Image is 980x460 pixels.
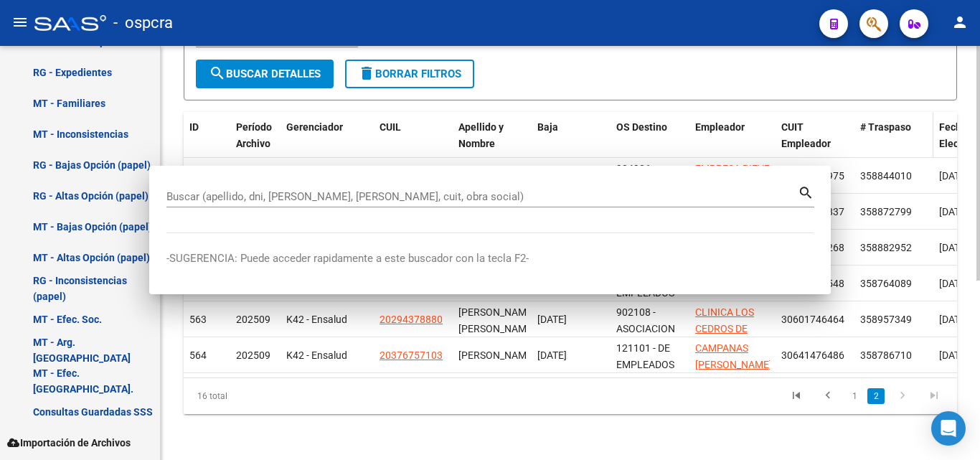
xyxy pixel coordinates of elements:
[537,311,605,328] div: [DATE]
[939,314,969,325] span: [DATE]
[860,278,912,289] span: 358764089
[781,314,844,325] span: 30601746464
[230,112,281,159] datatable-header-cell: Período Archivo
[209,65,226,82] mat-icon: search
[939,242,969,253] span: [DATE]
[236,121,272,149] span: Período Archivo
[281,112,374,159] datatable-header-cell: Gerenciador
[616,342,674,403] span: 121101 - DE EMPLEADOS TEXTILES Y AFINES
[616,121,667,133] span: OS Destino
[380,314,443,325] span: 20294378880
[189,121,199,133] span: ID
[951,14,969,31] mat-icon: person
[939,349,969,361] span: [DATE]
[537,121,558,133] span: Baja
[380,121,401,133] span: CUIL
[695,306,754,351] span: CLINICA LOS CEDROS DE TAPIALES
[458,121,504,149] span: Apellido y Nombre
[458,306,535,334] span: [PERSON_NAME] [PERSON_NAME]
[695,163,770,191] span: EMPRESA PIEVE S A
[453,112,532,159] datatable-header-cell: Apellido y Nombre
[358,65,375,82] mat-icon: delete
[783,388,810,404] a: go to first page
[189,349,207,361] span: 564
[939,206,969,217] span: [DATE]
[695,342,772,403] span: CAMPANAS [PERSON_NAME] SOCIEDAD ANONI
[776,112,854,159] datatable-header-cell: CUIT Empleador
[860,314,912,325] span: 358957349
[920,388,948,404] a: go to last page
[781,121,831,149] span: CUIT Empleador
[374,112,453,159] datatable-header-cell: CUIL
[846,388,863,404] a: 1
[889,388,916,404] a: go to next page
[844,384,865,408] li: page 1
[286,121,343,133] span: Gerenciador
[166,250,814,267] p: -SUGERENCIA: Puede acceder rapidamente a este buscador con la tecla F2-
[814,388,842,404] a: go to previous page
[616,306,675,367] span: 902108 - ASOCIACION MUTUAL SANCOR
[689,112,776,159] datatable-header-cell: Empleador
[358,67,461,80] span: Borrar Filtros
[209,67,321,80] span: Buscar Detalles
[860,349,912,361] span: 358786710
[865,384,887,408] li: page 2
[860,206,912,217] span: 358872799
[939,121,978,149] span: Fecha Eleccion
[939,170,969,182] span: [DATE]
[458,349,535,361] span: [PERSON_NAME]
[113,7,173,39] span: - ospcra
[781,349,844,361] span: 30641476486
[616,163,666,191] span: 904906 - NOBIS S.A.
[236,314,270,325] span: 202509
[537,347,605,364] div: [DATE]
[860,170,912,182] span: 358844010
[532,112,611,159] datatable-header-cell: Baja
[236,349,270,361] span: 202509
[939,278,969,289] span: [DATE]
[695,121,745,133] span: Empleador
[380,349,443,361] span: 20376757103
[611,112,689,159] datatable-header-cell: OS Destino
[854,112,933,159] datatable-header-cell: # Traspaso
[286,349,347,361] span: K42 - Ensalud
[798,183,814,200] mat-icon: search
[189,314,207,325] span: 563
[867,388,885,404] a: 2
[184,378,336,414] div: 16 total
[184,112,230,159] datatable-header-cell: ID
[7,435,131,451] span: Importación de Archivos
[931,411,966,446] div: Open Intercom Messenger
[860,121,911,133] span: # Traspaso
[286,314,347,325] span: K42 - Ensalud
[11,14,29,31] mat-icon: menu
[860,242,912,253] span: 358882952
